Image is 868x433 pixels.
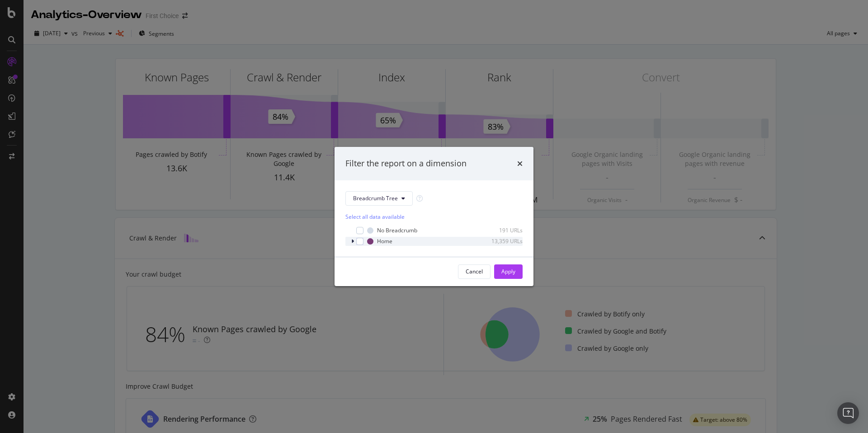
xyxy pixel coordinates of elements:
div: times [517,158,523,169]
div: modal [335,147,533,286]
div: Select all data available [345,213,523,221]
div: 13,359 URLs [478,237,523,245]
div: Filter the report on a dimension [345,158,467,169]
div: Apply [501,268,515,275]
button: Cancel [458,264,491,279]
div: Cancel [466,268,483,275]
button: Apply [494,264,523,279]
div: Home [377,237,392,245]
button: Breadcrumb Tree [345,191,413,206]
div: Open Intercom Messenger [837,402,859,424]
div: No Breadcrumb [377,226,417,234]
div: 191 URLs [478,226,523,234]
span: Breadcrumb Tree [353,194,398,202]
